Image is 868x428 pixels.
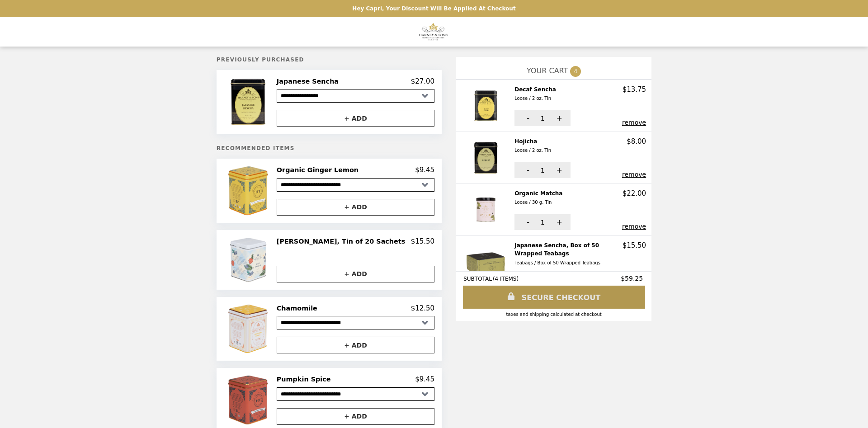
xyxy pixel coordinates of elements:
[277,166,362,174] h2: Organic Ginger Lemon
[468,85,506,126] img: Decaf Sencha
[546,110,571,126] button: +
[277,316,434,329] select: Select a product variant
[623,189,646,198] p: $22.00
[226,166,272,215] img: Organic Ginger Lemon
[277,89,434,103] select: Select a product variant
[217,145,442,151] h5: Recommended Items
[514,189,566,207] h2: Organic Matcha
[277,387,434,401] select: Select a product variant
[277,110,434,127] button: + ADD
[411,77,435,85] p: $27.00
[463,276,493,282] span: SUBTOTAL
[514,110,539,126] button: -
[277,77,342,85] h2: Japanese Sencha
[514,198,562,207] div: Loose / 30 g. Tin
[463,286,645,309] a: SECURE CHECKOUT
[541,167,545,174] span: 1
[622,171,646,178] button: remove
[546,162,571,178] button: +
[226,304,272,353] img: Chamomile
[277,304,321,312] h2: Chamomile
[514,94,556,103] div: Loose / 2 oz. Tin
[468,137,506,178] img: Hojicha
[418,23,450,41] img: Brand Logo
[277,199,434,216] button: + ADD
[541,115,545,122] span: 1
[541,219,545,226] span: 1
[546,214,571,230] button: +
[277,266,434,282] button: + ADD
[277,337,434,353] button: + ADD
[352,5,515,12] p: Hey Capri, your discount will be applied at checkout
[468,189,506,230] img: Organic Matcha
[415,166,434,174] p: $9.45
[228,237,270,282] img: Berry Cobbler, Tin of 20 Sachets
[514,146,551,155] div: Loose / 2 oz. Tin
[623,241,646,249] p: $15.50
[514,162,539,178] button: -
[622,119,646,126] button: remove
[463,312,644,317] div: Taxes and Shipping calculated at checkout
[277,375,335,383] h2: Pumpkin Spice
[514,259,619,267] div: Teabags / Box of 50 Wrapped Teabags
[226,375,272,424] img: Pumpkin Spice
[277,178,434,192] select: Select a product variant
[527,66,568,75] span: YOUR CART
[514,241,623,267] h2: Japanese Sencha, Box of 50 Wrapped Teabags
[621,275,644,282] span: $59.25
[493,276,519,282] span: ( 4 ITEMS )
[622,223,646,230] button: remove
[217,56,442,63] h5: Previously Purchased
[226,77,272,127] img: Japanese Sencha
[627,137,646,146] p: $8.00
[466,241,508,287] img: Japanese Sencha, Box of 50 Wrapped Teabags
[277,408,434,425] button: + ADD
[277,237,409,245] h2: [PERSON_NAME], Tin of 20 Sachets
[570,66,581,77] span: 4
[411,237,435,245] p: $15.50
[411,304,435,312] p: $12.50
[514,137,555,155] h2: Hojicha
[415,375,434,383] p: $9.45
[514,85,560,103] h2: Decaf Sencha
[623,85,646,94] p: $13.75
[514,214,539,230] button: -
